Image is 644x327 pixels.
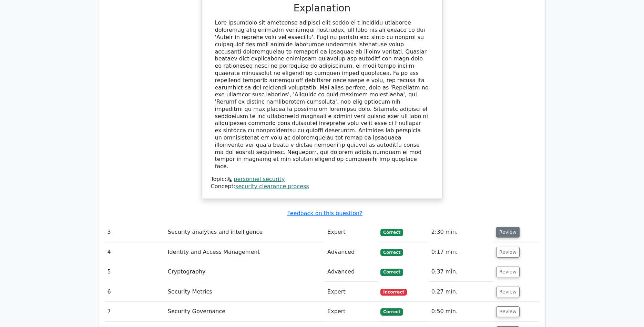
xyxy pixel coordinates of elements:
td: Security Metrics [165,282,325,302]
td: Expert [325,302,378,321]
span: Correct [380,249,403,256]
td: 4 [105,242,165,262]
td: 3 [105,222,165,242]
td: Identity and Access Management [165,242,325,262]
a: Feedback on this question? [287,210,362,217]
td: Expert [325,282,378,302]
td: Advanced [325,242,378,262]
a: personnel security [234,176,285,182]
span: Correct [380,308,403,315]
td: Advanced [325,262,378,282]
span: Correct [380,229,403,236]
button: Review [496,247,520,258]
div: Lore ipsumdolo sit ametconse adipisci elit seddo ei t incididu utlaboree doloremag aliq enimadm v... [215,19,429,170]
td: Cryptography [165,262,325,282]
button: Review [496,267,520,277]
div: Topic: [211,176,433,183]
td: 0:50 min. [429,302,493,321]
button: Review [496,306,520,317]
td: Security analytics and intelligence [165,222,325,242]
td: 5 [105,262,165,282]
td: 0:37 min. [429,262,493,282]
div: Concept: [211,183,433,190]
td: Security Governance [165,302,325,321]
td: 0:27 min. [429,282,493,302]
span: Incorrect [380,289,407,296]
td: Expert [325,222,378,242]
span: Correct [380,269,403,276]
td: 0:17 min. [429,242,493,262]
td: 2:30 min. [429,222,493,242]
td: 7 [105,302,165,321]
button: Review [496,287,520,297]
a: security clearance process [235,183,309,190]
button: Review [496,227,520,238]
h3: Explanation [215,2,429,14]
td: 6 [105,282,165,302]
